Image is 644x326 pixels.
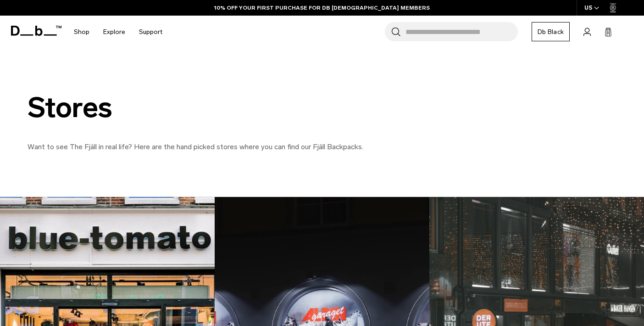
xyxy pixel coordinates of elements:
a: 10% OFF YOUR FIRST PURCHASE FOR DB [DEMOGRAPHIC_DATA] MEMBERS [214,4,430,12]
nav: Main Navigation [67,16,169,48]
a: Shop [74,16,89,48]
p: Want to see The Fjäll in real life? Here are the hand picked stores where you can find our Fjäll ... [28,141,440,152]
a: Explore [103,16,125,48]
div: Stores [28,92,440,123]
a: Db Black [532,22,570,41]
a: Support [139,16,162,48]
